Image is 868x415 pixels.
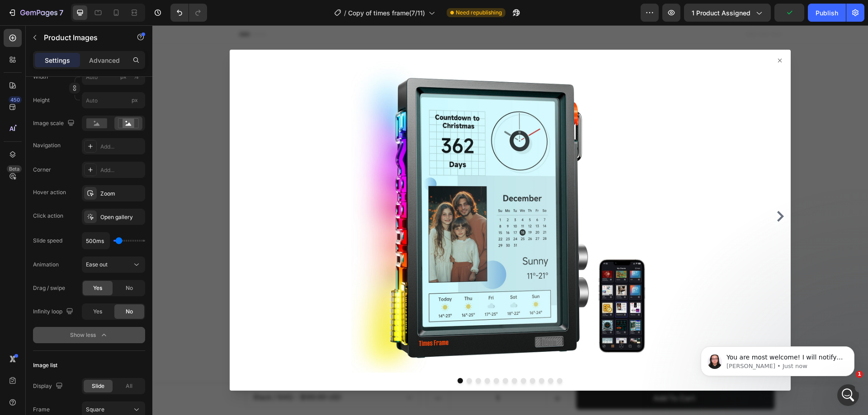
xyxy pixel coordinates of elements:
span: Ease out [86,261,108,268]
input: px% [82,69,145,85]
input: px [82,92,145,108]
div: Open gallery [100,213,143,221]
button: Dot [332,353,338,358]
button: Dot [323,353,329,358]
button: Dot [314,353,320,358]
button: Dot [368,353,374,358]
button: 7 [4,4,67,22]
p: Settings [45,56,70,65]
div: Undo/Redo [170,4,207,22]
span: / [344,8,346,18]
button: 1 product assigned [684,4,771,22]
p: Advanced [89,56,120,65]
label: Height [33,96,50,104]
div: Beta [7,165,22,173]
div: Show less [70,331,108,340]
button: Show less [33,327,145,343]
button: Dot [396,353,401,358]
button: Publish [808,4,846,22]
div: Add... [100,143,143,151]
div: Display [33,380,65,392]
div: Hover action [33,188,66,196]
div: Add... [100,166,143,174]
span: Square [86,406,104,414]
span: Copy of times frame(7/11) [348,8,425,18]
button: % [118,71,129,82]
div: Click action [33,212,63,220]
iframe: Design area [152,25,868,415]
span: Yes [93,308,102,316]
span: Need republishing [456,9,502,17]
span: No [126,308,133,316]
button: Dot [377,353,383,358]
button: Dot [341,353,347,358]
button: Ease out [82,256,145,273]
div: Corner [33,166,51,174]
button: Dot [350,353,356,358]
p: Product Images [44,32,121,43]
button: Dot [405,353,410,358]
span: px [132,97,138,103]
div: 450 [9,96,22,103]
div: Image list [33,361,57,369]
div: px [120,73,127,81]
span: All [126,382,132,390]
div: Infinity loop [33,306,75,318]
span: No [126,284,133,292]
span: Yes [93,284,102,292]
span: Slide [92,382,104,390]
div: Navigation [33,141,61,149]
label: Width [33,73,48,81]
div: Zoom [100,190,143,198]
span: 1 [856,371,863,378]
input: Auto [82,233,109,249]
div: % [133,73,139,81]
div: Publish [816,8,838,18]
button: Dot [305,353,311,358]
button: Dot [359,353,365,358]
button: Carousel Next Arrow [623,186,633,196]
iframe: Intercom live chat [837,384,859,406]
button: Dot [387,353,392,358]
div: Animation [33,261,59,269]
span: 1 product assigned [692,8,750,18]
div: Image scale [33,117,76,130]
div: Drag / swipe [33,284,65,292]
p: 7 [59,7,63,18]
div: Slide speed [33,237,62,245]
label: Frame [33,406,50,414]
iframe: Intercom notifications message [687,327,868,391]
button: px [131,71,142,82]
